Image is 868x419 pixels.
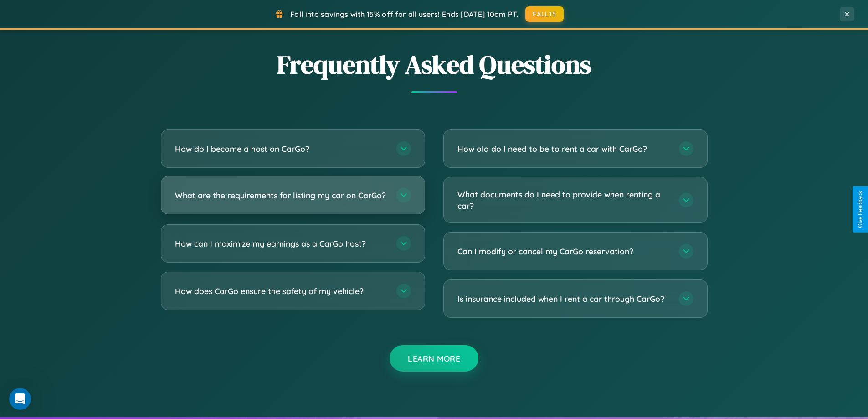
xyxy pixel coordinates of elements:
h3: How old do I need to be to rent a car with CarGo? [457,143,670,155]
button: Learn More [390,345,478,372]
h3: How does CarGo ensure the safety of my vehicle? [175,285,387,297]
h3: How do I become a host on CarGo? [175,143,387,155]
button: FALL15 [525,6,564,22]
h3: What are the requirements for listing my car on CarGo? [175,190,387,201]
h3: Can I modify or cancel my CarGo reservation? [457,246,670,257]
iframe: Intercom live chat [9,388,31,410]
h3: What documents do I need to provide when renting a car? [457,189,670,211]
h3: Is insurance included when I rent a car through CarGo? [457,293,670,305]
div: Give Feedback [857,191,863,228]
span: Fall into savings with 15% off for all users! Ends [DATE] 10am PT. [290,10,519,19]
h3: How can I maximize my earnings as a CarGo host? [175,238,387,249]
h2: Frequently Asked Questions [161,47,708,82]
